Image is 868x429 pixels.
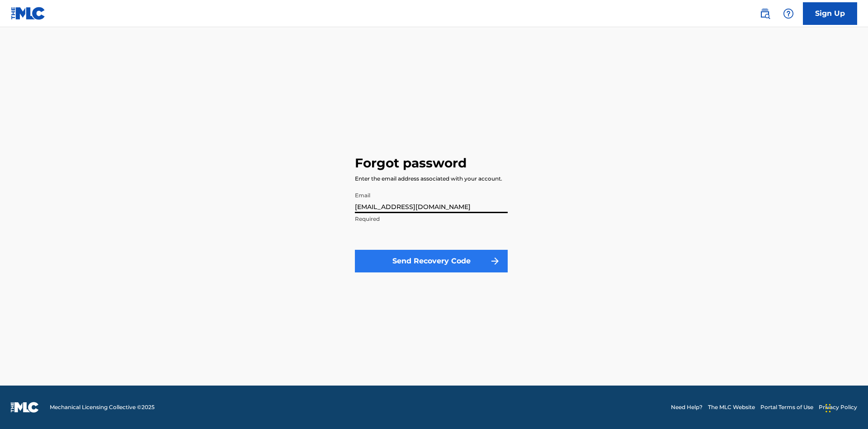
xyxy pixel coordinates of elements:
[355,250,508,272] button: Send Recovery Code
[779,5,797,23] div: Help
[50,403,155,411] span: Mechanical Licensing Collective © 2025
[759,8,770,19] img: search
[490,256,500,267] img: f7272a7cc735f4ea7f67.svg
[708,403,755,411] a: The MLC Website
[823,386,868,429] iframe: Chat Widget
[756,5,774,23] a: Public Search
[355,215,508,223] p: Required
[355,155,467,171] h3: Forgot password
[819,403,857,411] a: Privacy Policy
[11,402,39,413] img: logo
[826,395,831,422] div: Drag
[11,7,46,20] img: MLC Logo
[783,8,794,19] img: help
[760,403,813,411] a: Portal Terms of Use
[355,175,502,183] div: Enter the email address associated with your account.
[671,403,703,411] a: Need Help?
[803,2,857,25] a: Sign Up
